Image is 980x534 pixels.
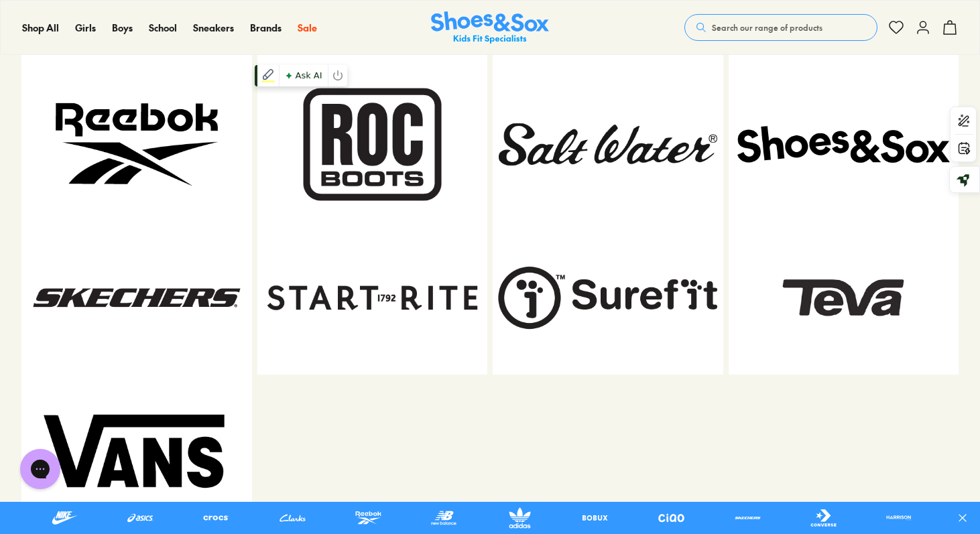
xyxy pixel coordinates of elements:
a: Sneakers [193,21,234,35]
a: School [149,21,177,35]
img: blank_brand_tile.png [729,375,959,528]
a: Girls [75,21,96,35]
img: STARRITE.png [257,221,488,375]
a: Boys [112,21,133,35]
img: blank_brand_tile.png [257,375,488,528]
span: Shop All [22,21,59,34]
span: Search our range of products [712,21,822,34]
img: blank_brand_tile.png [493,375,723,528]
iframe: Gorgias live chat messenger [13,444,67,494]
a: Shop All [22,21,59,35]
span: Girls [75,21,96,34]
span: Sale [298,21,317,34]
span: Brands [250,21,282,34]
img: SALTWATER.png [493,68,723,221]
span: Ask AI [282,67,325,84]
img: VANS_843385af-a5ac-4e7a-870e-d0543fecf328.png [21,375,252,528]
span: School [149,21,177,34]
button: Search our range of products [684,14,877,41]
img: SS.png [729,68,959,221]
img: SNS_Logo_Responsive.svg [431,11,549,44]
img: SKETCHRS_6023cd19-575a-4c56-843a-9fd2950561a2.png [21,221,252,375]
img: REEBOK_9bfff610-742d-4856-acfe-da3db5ec691b.png [21,68,252,221]
a: Sale [298,21,317,35]
span: Sneakers [193,21,234,34]
img: teva_resized.png [729,221,959,375]
img: SUREFIT_422e4325-15e8-4862-a115-ca82e32abebe.png [493,221,723,375]
img: ROC_bd4fc081-290a-4ff0-8ef9-b18ed16510e0.png [257,68,488,221]
a: Shoes & Sox [431,11,549,44]
a: Brands [250,21,282,35]
span: Boys [112,21,133,34]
